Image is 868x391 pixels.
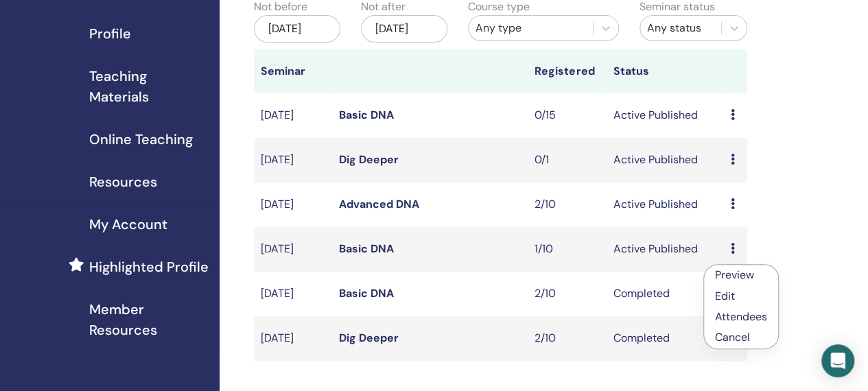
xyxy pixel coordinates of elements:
p: Cancel [715,329,767,346]
div: Any type [476,20,586,36]
a: Basic DNA [339,241,394,256]
td: Active Published [606,182,723,227]
div: Open Intercom Messenger [821,344,854,377]
td: [DATE] [254,272,332,316]
td: Active Published [606,138,723,182]
td: Completed [606,272,723,316]
span: Profile [89,23,131,44]
td: 2/10 [528,182,606,227]
a: Dig Deeper [339,152,399,167]
td: [DATE] [254,182,332,227]
a: Basic DNA [339,108,394,122]
td: 2/10 [528,316,606,361]
td: Active Published [606,227,723,272]
td: [DATE] [254,316,332,361]
th: Registered [528,49,606,93]
td: 0/1 [528,138,606,182]
td: [DATE] [254,138,332,182]
div: [DATE] [254,15,340,43]
th: Seminar [254,49,332,93]
td: 2/10 [528,272,606,316]
a: Edit [715,289,735,303]
a: Preview [715,268,754,282]
span: Member Resources [89,299,209,340]
a: Dig Deeper [339,331,399,345]
td: 1/10 [528,227,606,272]
a: Basic DNA [339,286,394,300]
span: Highlighted Profile [89,257,209,277]
span: Resources [89,171,157,192]
td: [DATE] [254,93,332,138]
td: Completed [606,316,723,361]
a: Advanced DNA [339,197,419,211]
td: 0/15 [528,93,606,138]
div: Any status [647,20,714,36]
th: Status [606,49,723,93]
td: [DATE] [254,227,332,272]
a: Attendees [715,309,767,324]
td: Active Published [606,93,723,138]
div: [DATE] [361,15,447,43]
span: My Account [89,214,167,235]
span: Online Teaching [89,129,193,150]
span: Teaching Materials [89,66,209,107]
